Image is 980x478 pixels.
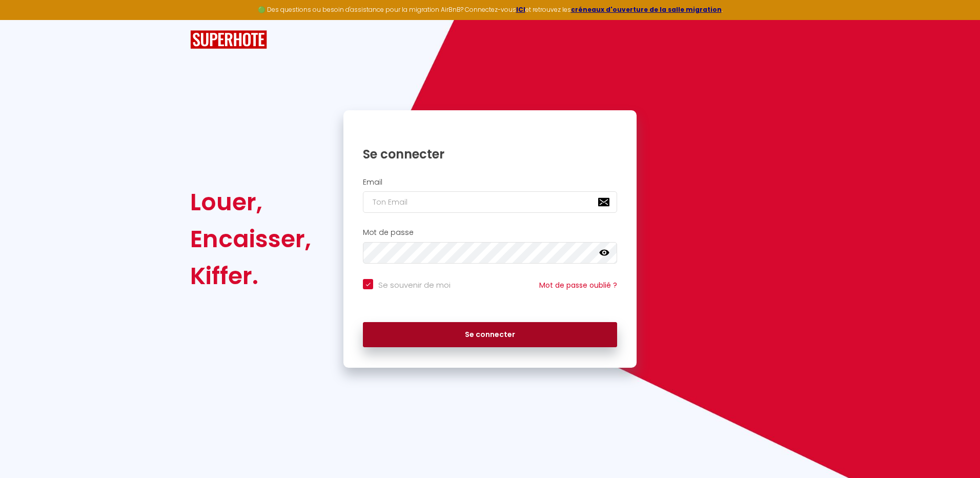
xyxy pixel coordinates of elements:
[363,191,617,213] input: Ton Email
[363,228,617,237] h2: Mot de passe
[516,5,525,14] a: ICI
[571,5,722,14] a: créneaux d'ouverture de la salle migration
[539,280,617,290] a: Mot de passe oublié ?
[363,322,617,348] button: Se connecter
[363,178,617,187] h2: Email
[190,257,311,294] div: Kiffer.
[8,4,39,35] button: Ouvrir le widget de chat LiveChat
[190,30,267,49] img: SuperHote logo
[190,184,311,221] div: Louer,
[363,146,617,162] h1: Se connecter
[190,221,311,257] div: Encaisser,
